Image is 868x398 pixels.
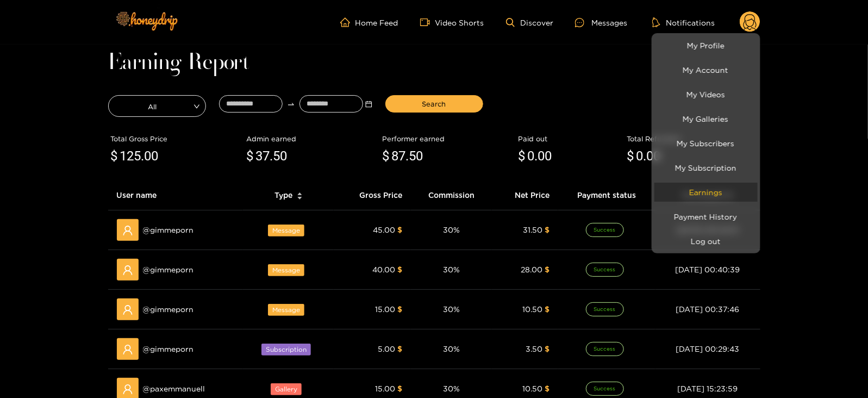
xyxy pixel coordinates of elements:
[654,158,758,177] a: My Subscription
[654,60,758,79] a: My Account
[654,232,758,251] button: Log out
[654,183,758,202] a: Earnings
[654,207,758,226] a: Payment History
[654,85,758,104] a: My Videos
[654,134,758,153] a: My Subscribers
[654,109,758,128] a: My Galleries
[654,36,758,55] a: My Profile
